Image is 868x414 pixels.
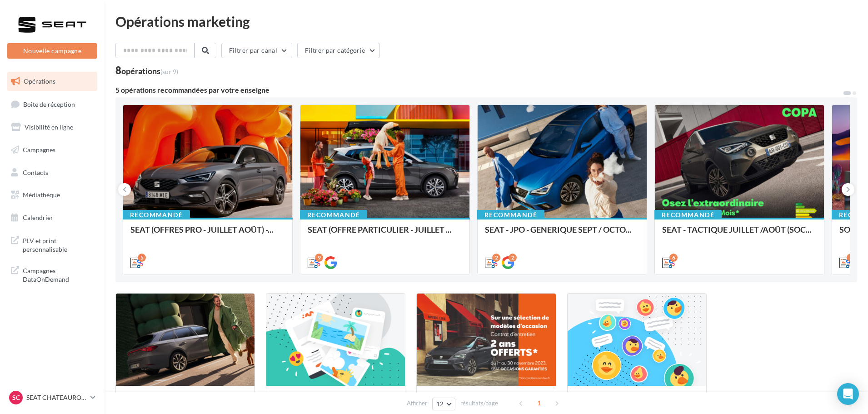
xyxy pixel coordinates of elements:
span: Médiathèque [23,191,60,199]
div: 9 [315,254,323,262]
span: PLV et print personnalisable [23,234,94,254]
a: Campagnes DataOnDemand [5,261,99,288]
div: 3 [847,254,855,262]
span: Visibilité en ligne [25,123,73,131]
div: opérations [121,67,178,75]
div: 2 [492,254,500,262]
span: résultats/page [460,399,498,408]
span: Opérations [24,77,55,85]
a: Calendrier [5,208,99,227]
div: 6 [669,254,678,262]
span: SEAT (OFFRES PRO - JUILLET AOÛT) -... [130,224,273,234]
a: SC SEAT CHATEAUROUX [7,389,97,406]
a: Campagnes [5,140,99,160]
a: Médiathèque [5,185,99,205]
div: Recommandé [300,210,367,220]
span: Campagnes DataOnDemand [23,264,94,284]
button: 12 [432,398,455,410]
span: 1 [532,396,546,410]
div: Recommandé [123,210,190,220]
span: SEAT - TACTIQUE JUILLET /AOÛT (SOC... [662,224,811,234]
span: Contacts [23,168,48,176]
a: Visibilité en ligne [5,118,99,137]
div: Open Intercom Messenger [837,383,859,405]
div: 8 [115,65,178,75]
span: Campagnes [23,146,55,154]
div: Recommandé [477,210,544,220]
div: Recommandé [654,210,722,220]
a: Contacts [5,163,99,182]
span: Afficher [407,399,427,408]
span: SEAT (OFFRE PARTICULIER - JUILLET ... [308,224,451,234]
p: SEAT CHATEAUROUX [26,393,87,402]
span: (sur 9) [160,68,178,75]
button: Nouvelle campagne [7,43,97,59]
div: 2 [509,254,517,262]
div: 5 [138,254,146,262]
button: Filtrer par catégorie [297,43,380,58]
span: 12 [436,400,444,408]
button: Filtrer par canal [221,43,292,58]
span: SC [12,393,20,402]
span: SEAT - JPO - GENERIQUE SEPT / OCTO... [485,224,631,234]
div: Opérations marketing [115,15,857,28]
span: Calendrier [23,214,53,221]
span: Boîte de réception [23,100,75,108]
a: PLV et print personnalisable [5,231,99,258]
div: 5 opérations recommandées par votre enseigne [115,86,843,94]
a: Boîte de réception [5,95,99,114]
a: Opérations [5,72,99,91]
